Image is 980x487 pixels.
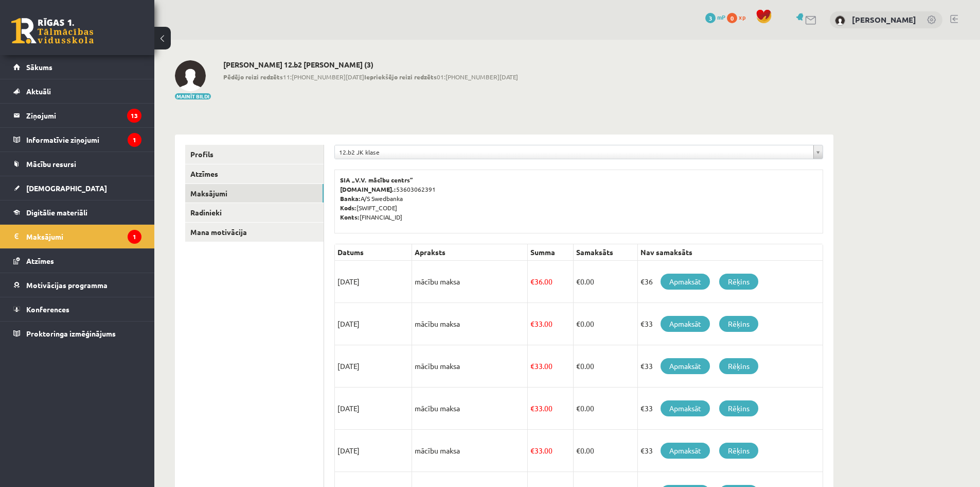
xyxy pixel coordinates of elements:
[412,244,528,261] th: Apraksts
[128,133,141,147] i: 1
[705,13,725,21] a: 3 mP
[13,273,141,297] a: Motivācijas programma
[26,256,54,265] span: Atzīmes
[661,316,710,332] a: Apmaksāt
[412,345,528,388] td: mācību maksa
[412,261,528,303] td: mācību maksa
[26,225,141,248] legend: Maksājumi
[13,200,141,224] a: Digitālie materiāli
[339,145,809,159] span: 12.b2 JK klase
[530,277,534,286] span: €
[11,18,94,44] a: Rīgas 1. Tālmācības vidusskola
[530,319,534,328] span: €
[573,303,637,345] td: 0.00
[719,443,758,459] a: Rēķins
[185,203,324,222] a: Radinieki
[185,184,324,203] a: Maksājumi
[530,404,534,413] span: €
[530,446,534,455] span: €
[573,388,637,430] td: 0.00
[528,303,574,345] td: 33.00
[705,13,716,23] span: 3
[26,62,52,72] span: Sākums
[335,145,823,159] a: 12.b2 JK klase
[719,358,758,374] a: Rēķins
[573,430,637,472] td: 0.00
[26,305,69,314] span: Konferences
[13,225,141,248] a: Maksājumi1
[26,280,108,290] span: Motivācijas programma
[637,388,823,430] td: €33
[335,388,412,430] td: [DATE]
[223,60,518,69] h2: [PERSON_NAME] 12.b2 [PERSON_NAME] (3)
[13,297,141,321] a: Konferences
[335,430,412,472] td: [DATE]
[26,104,141,127] legend: Ziņojumi
[528,244,574,261] th: Summa
[223,73,283,81] b: Pēdējo reizi redzēts
[528,345,574,388] td: 33.00
[13,104,141,127] a: Ziņojumi13
[573,244,637,261] th: Samaksāts
[835,15,845,26] img: Timofejs Nazarovs
[637,303,823,345] td: €33
[530,361,534,371] span: €
[185,145,324,164] a: Profils
[175,93,211,99] button: Mainīt bildi
[573,345,637,388] td: 0.00
[528,388,574,430] td: 33.00
[26,128,141,152] legend: Informatīvie ziņojumi
[13,249,141,273] a: Atzīmes
[637,261,823,303] td: €36
[637,244,823,261] th: Nav samaksāts
[573,261,637,303] td: 0.00
[412,303,528,345] td: mācību maksa
[175,60,206,91] img: Timofejs Nazarovs
[717,13,725,21] span: mP
[528,430,574,472] td: 33.00
[340,185,396,193] b: [DOMAIN_NAME].:
[127,109,141,123] i: 13
[576,277,580,286] span: €
[576,361,580,371] span: €
[26,329,116,338] span: Proktoringa izmēģinājums
[637,430,823,472] td: €33
[185,223,324,242] a: Mana motivācija
[13,55,141,79] a: Sākums
[26,183,107,193] span: [DEMOGRAPHIC_DATA]
[661,358,710,374] a: Apmaksāt
[13,152,141,176] a: Mācību resursi
[340,213,360,221] b: Konts:
[26,208,87,217] span: Digitālie materiāli
[719,400,758,416] a: Rēķins
[852,14,916,25] a: [PERSON_NAME]
[661,400,710,416] a: Apmaksāt
[727,13,751,21] a: 0 xp
[26,87,51,96] span: Aktuāli
[128,230,141,244] i: 1
[335,244,412,261] th: Datums
[637,345,823,388] td: €33
[335,261,412,303] td: [DATE]
[13,79,141,103] a: Aktuāli
[340,204,357,212] b: Kods:
[26,159,76,169] span: Mācību resursi
[340,194,361,203] b: Banka:
[719,316,758,332] a: Rēķins
[340,176,414,184] b: SIA „V.V. mācību centrs”
[739,13,745,21] span: xp
[576,404,580,413] span: €
[340,175,817,222] p: 53603062391 A/S Swedbanka [SWIFT_CODE] [FINANCIAL_ID]
[13,176,141,200] a: [DEMOGRAPHIC_DATA]
[412,430,528,472] td: mācību maksa
[364,73,437,81] b: Iepriekšējo reizi redzēts
[335,345,412,388] td: [DATE]
[727,13,737,23] span: 0
[13,322,141,345] a: Proktoringa izmēģinājums
[335,303,412,345] td: [DATE]
[576,319,580,328] span: €
[576,446,580,455] span: €
[528,261,574,303] td: 36.00
[661,443,710,459] a: Apmaksāt
[661,274,710,290] a: Apmaksāt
